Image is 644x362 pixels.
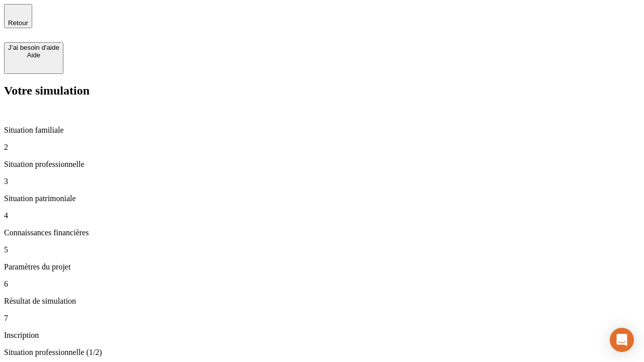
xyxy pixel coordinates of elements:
div: J’ai besoin d'aide [8,44,59,51]
p: 6 [4,280,640,289]
p: Connaissances financières [4,228,640,237]
p: Situation professionnelle (1/2) [4,348,640,357]
p: Paramètres du projet [4,262,640,271]
p: 7 [4,314,640,323]
p: Situation patrimoniale [4,194,640,203]
p: Situation familiale [4,126,640,135]
div: Open Intercom Messenger [610,328,634,352]
div: Aide [8,51,59,59]
span: Retour [8,19,28,27]
p: 4 [4,211,640,220]
p: 3 [4,177,640,186]
p: 5 [4,245,640,254]
p: 2 [4,143,640,152]
button: J’ai besoin d'aideAide [4,42,63,74]
button: Retour [4,4,32,28]
p: Inscription [4,331,640,340]
h2: Votre simulation [4,84,640,98]
p: Situation professionnelle [4,160,640,169]
p: Résultat de simulation [4,297,640,306]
